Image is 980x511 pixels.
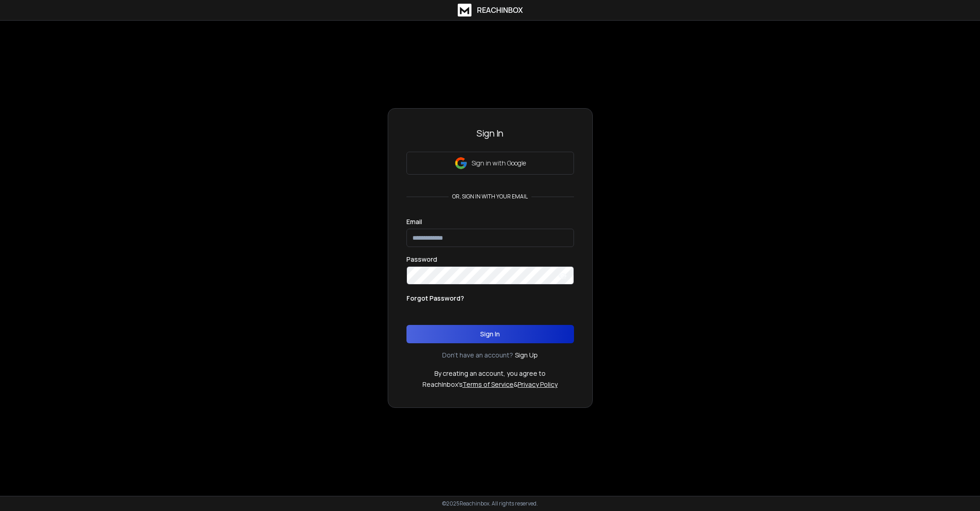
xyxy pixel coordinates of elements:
[406,152,574,175] button: Sign in with Google
[406,325,574,343] button: Sign In
[442,351,513,360] p: Don't have an account?
[406,294,464,303] p: Forgot Password?
[477,5,523,16] h1: ReachInbox
[449,193,531,200] p: or, sign in with your email
[406,219,422,225] label: Email
[458,4,471,16] img: logo
[458,4,523,16] a: ReachInbox
[422,380,558,389] p: ReachInbox's &
[518,380,558,389] a: Privacy Policy
[406,256,437,263] label: Password
[406,127,574,140] h3: Sign In
[515,351,538,360] a: Sign Up
[471,159,526,168] p: Sign in with Google
[462,380,514,389] a: Terms of Service
[442,500,538,507] p: © 2025 Reachinbox. All rights reserved.
[434,369,546,378] p: By creating an account, you agree to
